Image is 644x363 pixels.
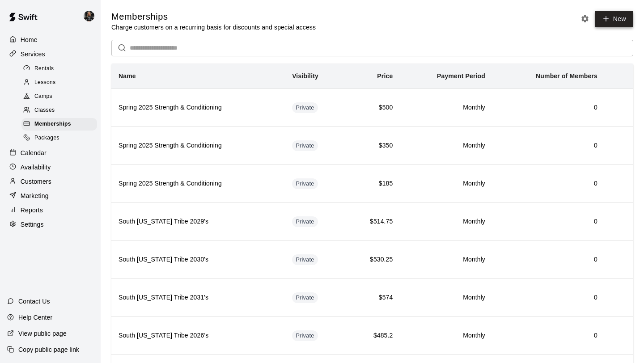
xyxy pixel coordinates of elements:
h6: 0 [500,217,597,227]
div: This membership is hidden from the memberships page [292,140,318,151]
h6: Spring 2025 Strength & Conditioning [119,179,278,189]
h6: 0 [500,331,597,341]
h6: $530.25 [352,255,393,265]
button: Memberships settings [578,12,592,25]
img: Lauren Acker [84,11,94,21]
p: Help Center [18,313,52,322]
div: Classes [21,104,97,117]
span: Lessons [34,78,56,87]
span: Rentals [34,64,54,73]
h6: $350 [352,141,393,151]
div: This membership is hidden from the memberships page [292,254,318,265]
div: This membership is hidden from the memberships page [292,292,318,303]
h6: Monthly [407,179,485,189]
span: Packages [34,134,59,143]
span: Private [292,256,318,264]
a: Reports [7,203,93,217]
a: Marketing [7,189,93,203]
a: Availability [7,160,93,174]
h6: $500 [352,103,393,113]
h6: Spring 2025 Strength & Conditioning [119,103,278,113]
a: Services [7,47,93,61]
h6: Monthly [407,331,485,341]
a: Memberships [21,118,101,131]
h6: South [US_STATE] Tribe 2031's [119,293,278,303]
a: Lessons [21,76,101,89]
p: Customers [21,177,51,186]
h6: 0 [500,103,597,113]
h6: $574 [352,293,393,303]
div: Rentals [21,63,97,75]
h5: Memberships [111,11,316,23]
h6: South [US_STATE] Tribe 2026’s [119,331,278,341]
span: Private [292,142,318,150]
div: Camps [21,90,97,103]
h6: South [US_STATE] Tribe 2029's [119,217,278,227]
h6: $185 [352,179,393,189]
b: Name [119,72,136,80]
span: Private [292,104,318,112]
p: Services [21,50,45,59]
h6: 0 [500,293,597,303]
h6: $514.75 [352,217,393,227]
h6: Monthly [407,255,485,265]
span: Private [292,180,318,188]
span: Classes [34,106,55,115]
div: This membership is hidden from the memberships page [292,178,318,189]
a: Rentals [21,62,101,76]
b: Visibility [292,72,318,80]
div: Lauren Acker [82,7,101,25]
p: Charge customers on a recurring basis for discounts and special access [111,23,316,32]
a: New [595,11,633,27]
h6: Monthly [407,293,485,303]
p: View public page [18,329,67,338]
span: Private [292,218,318,226]
h6: $485.2 [352,331,393,341]
span: Camps [34,92,52,101]
div: This membership is hidden from the memberships page [292,330,318,341]
p: Copy public page link [18,345,79,354]
p: Settings [21,220,44,229]
a: Classes [21,104,101,118]
span: Private [292,294,318,302]
a: Camps [21,90,101,104]
b: Number of Members [536,72,597,80]
div: Lessons [21,76,97,89]
h6: South [US_STATE] Tribe 2030's [119,255,278,265]
span: Memberships [34,120,71,129]
b: Price [377,72,393,80]
a: Settings [7,218,93,231]
span: Private [292,332,318,340]
a: Calendar [7,146,93,160]
div: Memberships [21,118,97,131]
p: Contact Us [18,297,50,306]
div: Packages [21,132,97,144]
h6: 0 [500,179,597,189]
p: Calendar [21,148,47,157]
h6: Spring 2025 Strength & Conditioning [119,141,278,151]
a: Packages [21,131,101,145]
div: This membership is hidden from the memberships page [292,216,318,227]
p: Availability [21,163,51,172]
a: Home [7,33,93,46]
h6: Monthly [407,217,485,227]
h6: 0 [500,141,597,151]
a: Customers [7,175,93,188]
h6: Monthly [407,141,485,151]
h6: 0 [500,255,597,265]
p: Reports [21,206,43,215]
p: Marketing [21,191,49,200]
b: Payment Period [437,72,485,80]
p: Home [21,35,38,44]
div: This membership is hidden from the memberships page [292,102,318,113]
h6: Monthly [407,103,485,113]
